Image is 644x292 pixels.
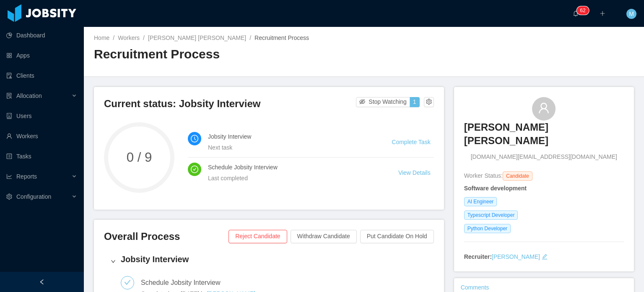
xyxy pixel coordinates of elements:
i: icon: clock-circle [191,135,198,142]
i: icon: user [538,102,550,114]
div: Schedule Jobsity Interview [141,276,227,289]
sup: 62 [576,6,589,15]
h3: [PERSON_NAME] [PERSON_NAME] [464,121,624,148]
i: icon: right [111,259,116,264]
span: Python Developer [464,224,511,233]
i: icon: check [124,279,131,286]
i: icon: check-circle [191,166,198,173]
button: icon: eye-invisibleStop Watching [356,97,410,107]
strong: Recruiter: [464,253,492,260]
span: AI Engineer [464,197,497,206]
a: icon: userWorkers [6,128,77,145]
i: icon: setting [6,194,12,200]
h4: Jobsity Interview [121,253,427,265]
button: Reject Candidate [229,230,287,243]
p: 2 [583,6,586,15]
i: icon: line-chart [6,174,12,179]
h2: Recruitment Process [94,46,364,63]
span: M [629,9,634,19]
span: Configuration [16,193,51,200]
a: View Details [398,169,431,176]
h4: Jobsity Interview [208,132,371,141]
a: [PERSON_NAME] [PERSON_NAME] [148,34,246,41]
i: icon: edit [542,254,548,260]
span: Worker Status: [464,172,503,179]
div: Last completed [208,174,378,183]
a: Complete Task [392,139,430,145]
a: icon: appstoreApps [6,47,77,64]
button: Put Candidate On Hold [360,230,434,243]
h3: Overall Process [104,230,229,243]
span: Recruitment Process [254,34,309,41]
span: / [143,34,145,41]
h4: Schedule Jobsity Interview [208,163,378,172]
a: [PERSON_NAME] [492,253,540,260]
span: 0 / 9 [104,151,174,164]
a: Home [94,34,109,41]
span: Candidate [503,171,532,181]
div: Next task [208,143,371,152]
i: icon: plus [600,11,605,16]
strong: Software development [464,185,527,192]
i: icon: solution [6,93,12,99]
span: Reports [16,173,37,180]
button: 1 [410,97,420,107]
span: / [249,34,251,41]
div: icon: rightJobsity Interview [104,248,434,274]
span: [DOMAIN_NAME][EMAIL_ADDRESS][DOMAIN_NAME] [471,153,617,161]
a: [PERSON_NAME] [PERSON_NAME] [464,121,624,153]
p: 6 [580,6,583,15]
h3: Current status: Jobsity Interview [104,97,356,110]
a: icon: pie-chartDashboard [6,27,77,44]
a: Workers [118,34,140,41]
button: Withdraw Candidate [291,230,357,243]
span: Typescript Developer [464,210,518,220]
span: Allocation [16,92,42,99]
a: icon: robotUsers [6,108,77,124]
a: icon: profileTasks [6,148,77,165]
button: icon: setting [424,97,434,107]
span: / [113,34,114,41]
i: icon: bell [573,11,579,16]
a: icon: auditClients [6,67,77,84]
